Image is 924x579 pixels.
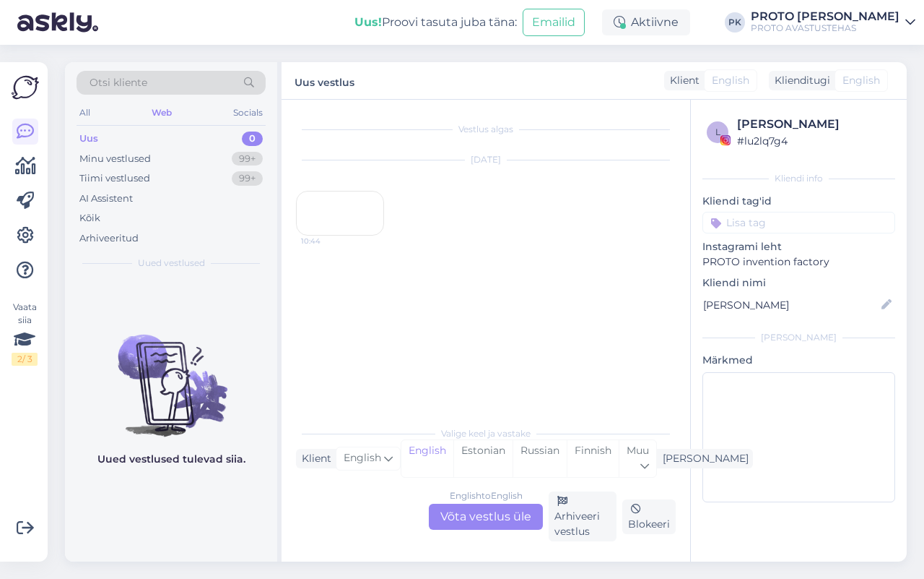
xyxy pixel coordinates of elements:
div: English [401,440,453,477]
div: 99+ [232,171,263,186]
span: Otsi kliente [90,75,147,90]
div: Kõik [79,211,100,226]
div: Finnish [567,440,619,477]
input: Lisa tag [702,212,895,233]
span: l [715,126,720,137]
a: PROTO [PERSON_NAME]PROTO AVASTUSTEHAS [751,11,915,34]
div: Valige keel ja vastake [296,427,676,440]
div: Aktiivne [602,9,690,35]
div: English to English [450,489,523,502]
span: English [344,450,381,466]
div: Estonian [453,440,513,477]
span: 10:44 [301,236,355,246]
label: Uus vestlus [295,71,354,90]
div: Socials [230,103,266,122]
div: 99+ [232,152,263,166]
div: Klient [664,73,699,88]
div: Arhiveeritud [79,231,139,246]
div: Vestlus algas [296,123,676,136]
div: AI Assistent [79,192,133,206]
b: Uus! [354,15,382,29]
div: Võta vestlus üle [429,504,543,530]
span: Muu [627,444,649,457]
div: PK [725,12,745,33]
div: Vaata siia [12,301,38,366]
div: Uus [79,132,98,146]
span: English [842,73,880,88]
div: Klient [296,451,331,466]
p: Kliendi nimi [702,275,895,291]
div: Klienditugi [769,73,830,88]
div: All [77,103,93,122]
input: Lisa nimi [703,297,879,313]
img: No chats [65,309,277,439]
div: [PERSON_NAME] [702,331,895,344]
p: Märkmed [702,353,895,368]
div: [PERSON_NAME] [657,451,749,466]
div: PROTO AVASTUSTEHAS [751,22,899,34]
p: PROTO invention factory [702,254,895,270]
div: Kliendi info [702,172,895,185]
div: PROTO [PERSON_NAME] [751,11,899,22]
p: Uued vestlused tulevad siia. [97,452,245,467]
button: Emailid [523,9,585,36]
p: Instagrami leht [702,239,895,254]
div: Minu vestlused [79,152,151,166]
div: # lu2lq7g4 [737,133,891,149]
div: 2 / 3 [12,353,38,366]
div: Russian [513,440,567,477]
span: Uued vestlused [138,257,205,270]
div: [PERSON_NAME] [737,116,891,133]
div: 0 [242,132,263,146]
div: Proovi tasuta juba täna: [354,14,517,31]
div: [DATE] [296,153,676,166]
p: Kliendi tag'id [702,194,895,209]
div: Tiimi vestlused [79,171,150,186]
span: English [712,73,749,88]
div: Arhiveeri vestlus [549,492,616,541]
div: Blokeeri [622,499,676,534]
div: Web [149,103,175,122]
img: Askly Logo [12,74,39,101]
